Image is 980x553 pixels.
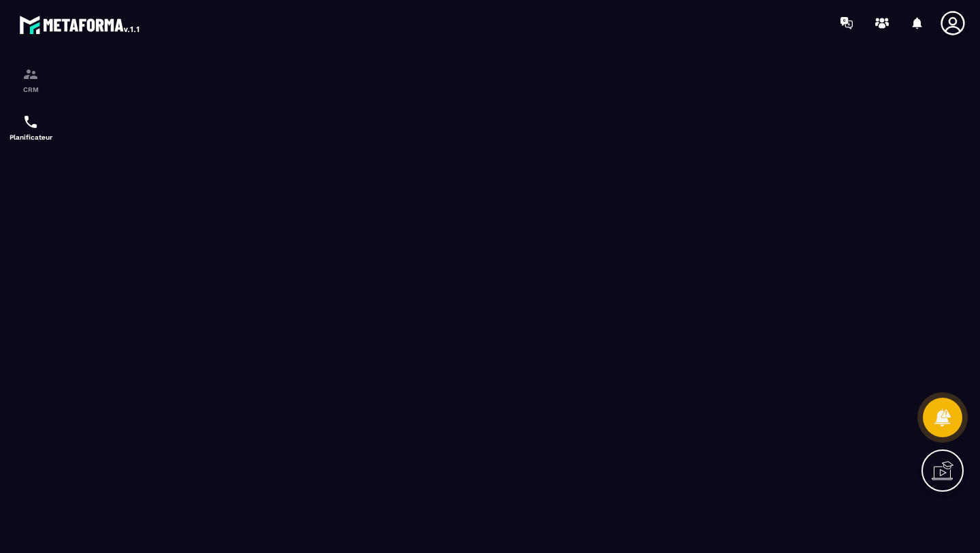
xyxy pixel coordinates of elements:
[22,66,39,82] img: formation
[19,12,142,37] img: logo
[3,104,58,151] a: schedulerschedulerPlanificateur
[22,114,39,130] img: scheduler
[3,56,58,104] a: formationformationCRM
[3,133,58,141] p: Planificateur
[3,86,58,93] p: CRM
